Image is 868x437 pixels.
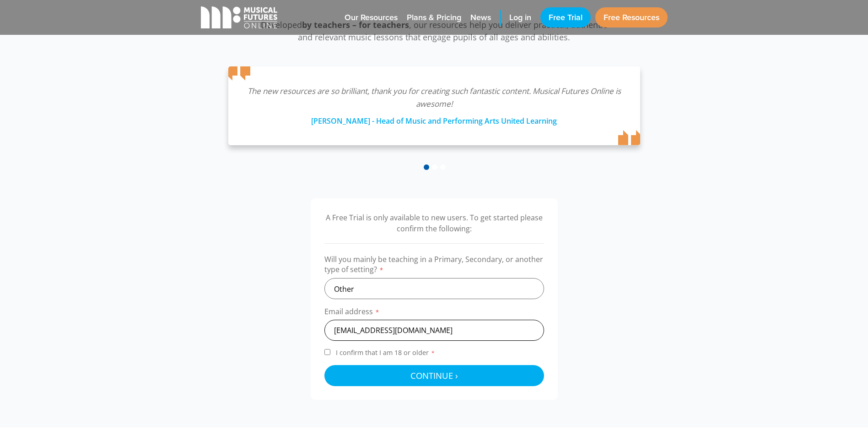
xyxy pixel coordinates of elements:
input: I confirm that I am 18 or older* [324,349,330,355]
span: I confirm that I am 18 or older [334,348,437,357]
label: Will you mainly be teaching in a Primary, Secondary, or another type of setting? [324,254,544,278]
span: Plans & Pricing [407,11,461,24]
p: A Free Trial is only available to new users. To get started please confirm the following: [324,212,544,234]
a: Free Resources [595,7,668,27]
span: News [470,11,491,24]
span: Our Resources [345,11,398,24]
label: Email address [324,306,544,320]
button: Continue › [324,365,544,386]
a: Free Trial [540,7,591,27]
p: The new resources are so brilliant, thank you for creating such fantastic content. Musical Future... [247,85,622,110]
span: Log in [509,11,531,24]
div: [PERSON_NAME] - Head of Music and Performing Arts United Learning [247,110,622,127]
span: Continue › [410,370,458,381]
